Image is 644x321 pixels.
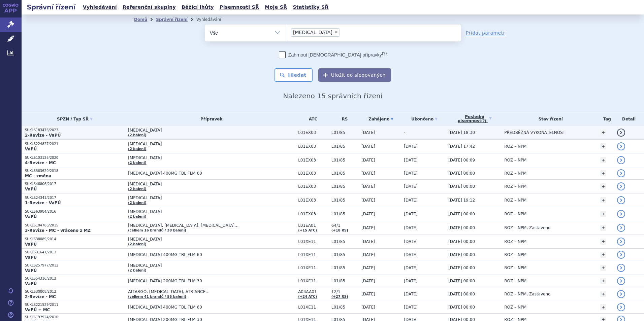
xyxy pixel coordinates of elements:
[128,215,146,218] a: (2 balení)
[404,144,418,149] span: [DATE]
[481,119,486,123] abbr: (?)
[617,142,625,150] a: detail
[298,279,328,283] span: L01XE11
[298,198,328,203] span: L01EX03
[328,112,358,126] th: RS
[128,295,186,298] a: (celkem 41 brandů / 56 balení)
[617,210,625,218] a: detail
[331,223,358,228] span: 64/1
[25,214,37,219] strong: VaPÚ
[504,171,526,176] span: ROZ – NPM
[331,212,358,216] span: L01/85
[25,263,125,268] p: SUKLS257977/2012
[617,303,625,311] a: detail
[361,114,400,124] a: Zahájeno
[25,281,37,286] strong: VaPÚ
[128,133,146,137] a: (2 balení)
[25,268,37,273] strong: VaPÚ
[331,295,348,298] a: (+27 RS)
[298,130,328,135] span: L01EX03
[25,250,125,255] p: SUKLS31647/2013
[504,279,526,283] span: ROZ – NPM
[361,130,375,135] span: [DATE]
[361,305,375,310] span: [DATE]
[25,209,125,214] p: SUKLS63984/2016
[361,158,375,163] span: [DATE]
[600,265,606,271] a: +
[331,252,358,257] span: L01/85
[331,265,358,270] span: L01/85
[25,302,125,307] p: SUKLS221529/2011
[128,237,295,242] span: [MEDICAL_DATA]
[318,68,391,82] button: Uložit do sledovaných
[597,112,614,126] th: Tag
[128,182,295,186] span: [MEDICAL_DATA]
[617,224,625,232] a: detail
[331,130,358,135] span: L01/85
[25,147,37,151] strong: VaPÚ
[404,265,418,270] span: [DATE]
[331,184,358,189] span: L01/85
[279,51,387,58] label: Zahrnout [DEMOGRAPHIC_DATA] přípravky
[25,174,51,178] strong: MC - změna
[81,3,119,12] a: Vyhledávání
[617,156,625,164] a: detail
[298,158,328,163] span: L01EX03
[404,279,418,283] span: [DATE]
[298,239,328,244] span: L01XE11
[448,239,475,244] span: [DATE] 00:00
[404,171,418,176] span: [DATE]
[617,182,625,190] a: detail
[275,68,313,82] button: Hledat
[25,242,37,247] strong: VaPÚ
[128,223,295,228] span: [MEDICAL_DATA], [MEDICAL_DATA], [MEDICAL_DATA]…
[404,239,418,244] span: [DATE]
[134,17,147,22] a: Domů
[448,158,475,163] span: [DATE] 00:09
[25,155,125,160] p: SUKLS103125/2020
[448,144,475,149] span: [DATE] 17:42
[600,239,606,245] a: +
[617,290,625,298] a: detail
[382,51,387,56] abbr: (?)
[25,255,37,260] strong: VaPÚ
[404,292,418,296] span: [DATE]
[448,252,475,257] span: [DATE] 00:00
[128,252,295,257] span: [MEDICAL_DATA] 400MG TBL FLM 60
[600,291,606,297] a: +
[614,112,644,126] th: Detail
[25,294,56,299] strong: 2-Revize - MC
[361,198,375,203] span: [DATE]
[331,239,358,244] span: L01/85
[125,112,295,126] th: Přípravek
[404,158,418,163] span: [DATE]
[404,225,418,230] span: [DATE]
[298,305,328,310] span: L01XE11
[128,187,146,191] a: (2 balení)
[600,278,606,284] a: +
[128,289,295,294] span: ALTARGO, [MEDICAL_DATA], ATRIANCE…
[196,14,230,25] li: Vyhledávání
[361,212,375,216] span: [DATE]
[298,265,328,270] span: L01XE11
[128,195,295,200] span: [MEDICAL_DATA]
[25,289,125,294] p: SUKLS30008/2012
[25,228,91,233] strong: 3-Revize - MC - vráceno z MZ
[25,308,50,312] strong: VaPÚ + MC
[617,169,625,177] a: detail
[361,144,375,149] span: [DATE]
[361,279,375,283] span: [DATE]
[448,112,501,126] a: Poslednípísemnost(?)
[448,212,475,216] span: [DATE] 00:00
[448,171,475,176] span: [DATE] 00:00
[361,171,375,176] span: [DATE]
[25,195,125,200] p: SUKLS24341/2017
[298,212,328,216] span: L01EX03
[361,225,375,230] span: [DATE]
[128,161,146,165] a: (2 balení)
[25,169,125,173] p: SUKLS363620/2018
[25,160,56,165] strong: 4-Revize - MC
[263,3,289,12] a: Moje SŘ
[331,279,358,283] span: L01/85
[128,209,295,214] span: [MEDICAL_DATA]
